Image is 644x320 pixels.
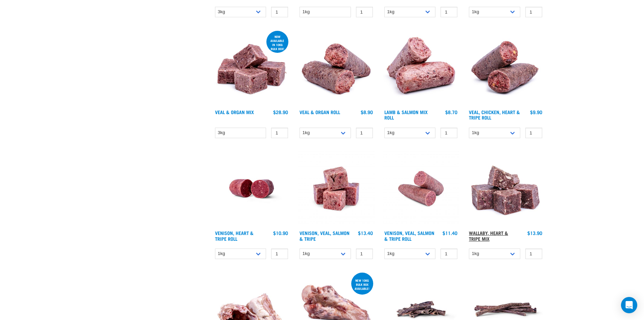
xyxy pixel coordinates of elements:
input: 1 [271,128,288,138]
input: 1 [271,249,288,259]
input: 1 [356,249,373,259]
div: $11.40 [443,230,457,236]
input: 1 [525,7,542,17]
div: $10.90 [273,230,288,236]
input: 1 [440,249,457,259]
img: Venison Veal Salmon Tripe 1621 [298,150,375,227]
img: 1263 Chicken Organ Roll 02 [467,29,544,106]
a: Lamb & Salmon Mix Roll [384,111,428,119]
div: now available in 10kg bulk box! [266,31,288,54]
img: Venison Veal Salmon Tripe 1651 [383,150,459,227]
img: Veal Organ Mix Roll 01 [298,29,375,106]
input: 1 [440,7,457,17]
div: $28.90 [273,109,288,115]
img: 1261 Lamb Salmon Roll 01 [383,29,459,106]
div: $8.70 [445,109,457,115]
input: 1 [525,249,542,259]
img: Raw Essentials Venison Heart & Tripe Hypoallergenic Raw Pet Food Bulk Roll Unwrapped [213,150,290,227]
a: Veal & Organ Mix [215,111,254,113]
div: $8.90 [361,109,373,115]
div: new 10kg bulk box available! [351,275,373,294]
input: 1 [525,128,542,138]
div: $13.90 [527,230,542,236]
a: Veal, Chicken, Heart & Tripe Roll [469,111,520,119]
div: $13.40 [358,230,373,236]
a: Venison, Veal, Salmon & Tripe Roll [384,232,434,239]
input: 1 [440,128,457,138]
input: 1 [356,7,373,17]
img: 1158 Veal Organ Mix 01 [213,29,290,106]
a: Venison, Veal, Salmon & Tripe [300,232,350,239]
input: 1 [271,7,288,17]
img: 1174 Wallaby Heart Tripe Mix 01 [467,150,544,227]
a: Wallaby, Heart & Tripe Mix [469,232,508,239]
a: Venison, Heart & Tripe Roll [215,232,254,239]
div: $9.90 [530,109,542,115]
input: 1 [356,128,373,138]
div: Open Intercom Messenger [621,297,637,313]
a: Veal & Organ Roll [300,111,340,113]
